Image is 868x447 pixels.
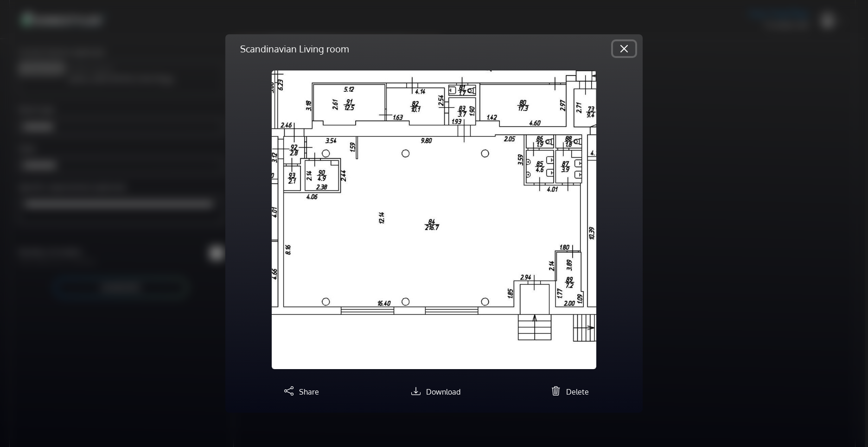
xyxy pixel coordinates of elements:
span: Delete [566,387,589,396]
button: Delete [548,384,589,398]
h5: Scandinavian Living room [240,42,349,56]
span: Download [426,387,460,396]
a: Download [408,387,460,396]
img: photo_2025-09-09_11-46-39.jpg [272,70,596,369]
span: Share [299,387,319,396]
button: Close [613,41,635,56]
button: Slide 2 [435,351,449,362]
p: Original image [320,332,548,343]
a: Share [281,387,319,396]
button: Slide 1 [419,351,433,362]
